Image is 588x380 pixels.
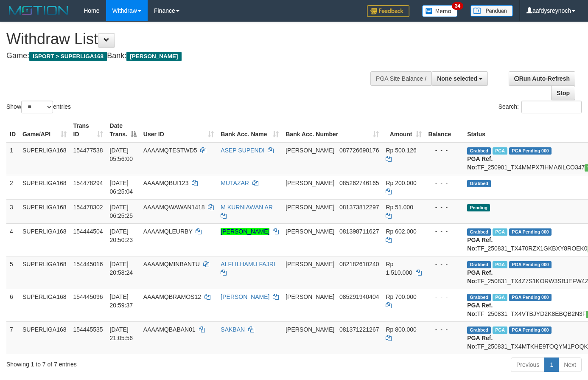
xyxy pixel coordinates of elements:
input: Search: [521,101,582,113]
a: SAKBAN [221,326,245,333]
a: Previous [511,357,545,372]
td: SUPERLIGA168 [19,256,70,289]
div: - - - [428,260,461,268]
div: - - - [428,227,461,236]
a: [PERSON_NAME] [221,293,269,300]
span: 34 [452,2,463,10]
th: Game/API: activate to sort column ascending [19,118,70,142]
span: Rp 51.000 [386,204,413,211]
span: Copy 085262746165 to clipboard [339,180,379,186]
span: Copy 081398711627 to clipboard [339,228,379,235]
label: Search: [498,101,582,113]
span: Grabbed [467,294,491,301]
span: 154444504 [73,228,103,235]
td: SUPERLIGA168 [19,175,70,199]
td: 3 [6,199,19,223]
div: PGA Site Balance / [370,71,431,86]
b: PGA Ref. No: [467,155,493,171]
td: 2 [6,175,19,199]
span: None selected [437,75,477,82]
span: Rp 602.000 [386,228,416,235]
span: AAAAMQTESTWD5 [143,147,197,154]
span: Marked by aafheankoy [493,261,507,268]
a: MUTAZAR [221,180,249,186]
span: [PERSON_NAME] [286,228,334,235]
span: [DATE] 06:25:25 [110,204,133,219]
span: [DATE] 20:58:24 [110,261,133,276]
span: 154478302 [73,204,103,211]
span: Grabbed [467,228,491,236]
td: 7 [6,321,19,354]
span: Marked by aafounsreynich [493,228,507,236]
span: AAAAMQBABAN01 [143,326,196,333]
td: SUPERLIGA168 [19,199,70,223]
th: Bank Acc. Name: activate to sort column ascending [217,118,282,142]
th: User ID: activate to sort column ascending [140,118,217,142]
img: Feedback.jpg [367,5,409,17]
b: PGA Ref. No: [467,269,493,284]
select: Showentries [21,101,53,113]
td: SUPERLIGA168 [19,321,70,354]
a: Stop [551,86,575,100]
span: AAAAMQWAWAN1418 [143,204,205,211]
div: - - - [428,293,461,301]
span: [DATE] 20:59:37 [110,293,133,309]
span: [PERSON_NAME] [286,204,334,211]
span: [PERSON_NAME] [286,180,334,186]
span: 154478294 [73,180,103,186]
a: ALFI ILHAMU FAJRI [221,261,275,267]
span: 154445096 [73,293,103,300]
span: Marked by aafheankoy [493,294,507,301]
button: None selected [431,71,488,86]
span: AAAAMQLEURBY [143,228,193,235]
td: 5 [6,256,19,289]
span: PGA Pending [509,327,552,334]
th: Date Trans.: activate to sort column descending [106,118,140,142]
a: 1 [544,357,559,372]
span: Grabbed [467,327,491,334]
img: MOTION_logo.png [6,4,71,17]
span: [PERSON_NAME] [286,261,334,267]
img: panduan.png [470,5,513,17]
span: Rp 500.126 [386,147,416,154]
a: Run Auto-Refresh [509,71,575,86]
label: Show entries [6,101,71,113]
span: [DATE] 20:50:23 [110,228,133,243]
span: Rp 1.510.000 [386,261,412,276]
span: Rp 200.000 [386,180,416,186]
span: Rp 700.000 [386,293,416,300]
th: Trans ID: activate to sort column ascending [70,118,106,142]
span: Marked by aafmaleo [493,147,507,155]
span: [PERSON_NAME] [286,147,334,154]
span: Copy 081373812297 to clipboard [339,204,379,211]
td: SUPERLIGA168 [19,223,70,256]
div: - - - [428,146,461,155]
span: 154445016 [73,261,103,267]
span: Copy 082182610240 to clipboard [339,261,379,267]
span: Copy 087726690176 to clipboard [339,147,379,154]
b: PGA Ref. No: [467,302,493,317]
b: PGA Ref. No: [467,335,493,350]
a: ASEP SUPENDI [221,147,264,154]
span: PGA Pending [509,228,552,236]
div: Showing 1 to 7 of 7 entries [6,357,239,369]
h1: Withdraw List [6,31,384,48]
th: Amount: activate to sort column ascending [382,118,425,142]
div: - - - [428,179,461,187]
span: [DATE] 21:05:56 [110,326,133,341]
span: PGA Pending [509,147,552,155]
span: 154477538 [73,147,103,154]
div: - - - [428,203,461,211]
span: ISPORT > SUPERLIGA168 [29,52,107,61]
span: Rp 800.000 [386,326,416,333]
span: [DATE] 06:25:04 [110,180,133,195]
a: M KURNIAWAN AR [221,204,273,211]
span: AAAAMQBUI123 [143,180,189,186]
div: - - - [428,325,461,334]
span: PGA Pending [509,294,552,301]
span: Grabbed [467,261,491,268]
th: ID [6,118,19,142]
th: Bank Acc. Number: activate to sort column ascending [282,118,382,142]
td: 4 [6,223,19,256]
a: [PERSON_NAME] [221,228,269,235]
